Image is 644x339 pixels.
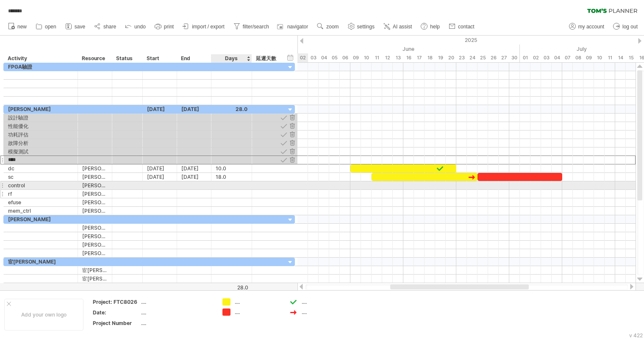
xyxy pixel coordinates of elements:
a: share [92,21,119,32]
div: Thursday, 26 June 2025 [488,53,499,62]
div: Tuesday, 1 July 2025 [520,53,530,62]
div: Thursday, 19 June 2025 [435,53,446,62]
div: Monday, 30 June 2025 [509,53,520,62]
span: zoom [326,24,339,30]
div: [PERSON_NAME] [82,198,108,206]
div: [PERSON_NAME] [82,173,108,181]
div: Start [147,54,172,63]
div: [PERSON_NAME] [82,181,108,189]
span: print [164,24,174,30]
div: Thursday, 12 June 2025 [382,53,393,62]
span: filter/search [243,24,269,30]
div: approve [280,139,288,147]
div: 性能優化 [8,122,73,130]
div: [PERSON_NAME] [82,190,108,198]
div: Tuesday, 8 July 2025 [573,53,583,62]
div: approve [280,122,288,130]
div: .... [235,298,281,306]
div: Thursday, 10 July 2025 [594,53,605,62]
div: Date: [93,309,139,316]
span: help [430,24,440,30]
div: mem_ctrl [8,207,73,215]
div: Add your own logo [4,299,83,331]
div: 模擬測試 [8,147,73,156]
div: June 2025 [297,44,520,53]
div: Tuesday, 10 June 2025 [361,53,372,62]
div: [PERSON_NAME] [82,224,108,232]
div: Wednesday, 2 July 2025 [530,53,541,62]
div: control [8,181,73,189]
span: new [17,24,27,30]
div: Project: FTC8026 [93,298,139,306]
div: remove [288,139,296,147]
div: Friday, 27 June 2025 [499,53,509,62]
div: .... [302,298,348,306]
a: contact [447,21,477,32]
div: [DATE] [143,164,177,172]
div: approve [280,156,288,164]
span: import / export [192,24,225,30]
div: approve [280,147,288,156]
span: contact [458,24,475,30]
a: filter/search [231,21,272,32]
div: sc [8,173,73,181]
div: End [181,54,206,63]
div: remove [288,122,296,130]
div: Status [116,54,138,63]
div: Thursday, 5 June 2025 [329,53,340,62]
div: Monday, 14 July 2025 [615,53,626,62]
div: Monday, 9 June 2025 [350,53,361,62]
div: Monday, 2 June 2025 [297,53,308,62]
div: v 422 [629,332,643,339]
div: [PERSON_NAME] [82,207,108,215]
div: Friday, 6 June 2025 [340,53,350,62]
div: Wednesday, 25 June 2025 [477,53,488,62]
div: 18.0 [216,173,247,181]
div: Wednesday, 11 June 2025 [372,53,382,62]
a: undo [123,21,148,32]
div: Monday, 16 June 2025 [403,53,414,62]
div: [PERSON_NAME] [82,232,108,240]
div: .... [141,298,212,306]
div: Wednesday, 4 June 2025 [319,53,329,62]
div: 10.0 [216,164,247,172]
span: AI assist [393,24,412,30]
span: open [45,24,56,30]
div: [PERSON_NAME] [82,249,108,257]
div: remove [288,114,296,122]
a: navigator [276,21,311,32]
a: zoom [315,21,341,32]
a: log out [611,21,640,32]
div: Monday, 7 July 2025 [562,53,573,62]
div: [PERSON_NAME] [82,164,108,172]
div: [DATE] [177,173,211,181]
a: print [153,21,176,32]
a: AI assist [381,21,414,32]
a: settings [346,21,377,32]
span: share [103,24,116,30]
div: 宦[PERSON_NAME] [82,266,108,274]
div: Project Number [93,320,139,327]
div: Resource [82,54,107,63]
a: import / export [180,21,227,32]
div: Tuesday, 15 July 2025 [626,53,636,62]
div: 宦[PERSON_NAME] [82,275,108,283]
div: Friday, 4 July 2025 [552,53,562,62]
span: navigator [287,24,308,30]
div: FPGA驗證 [8,63,73,71]
div: remove [288,147,296,156]
a: save [63,21,88,32]
div: 設計驗證 [8,114,73,122]
a: open [33,21,59,32]
div: 宦[PERSON_NAME] [8,258,73,266]
div: 28.0 [212,284,248,291]
a: help [419,21,442,32]
div: .... [302,308,348,316]
div: .... [141,320,212,327]
div: [DATE] [177,105,211,113]
div: approve [280,131,288,139]
div: remove [288,156,296,164]
div: Friday, 20 June 2025 [446,53,456,62]
div: efuse [8,198,73,206]
div: [PERSON_NAME] [8,215,73,223]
